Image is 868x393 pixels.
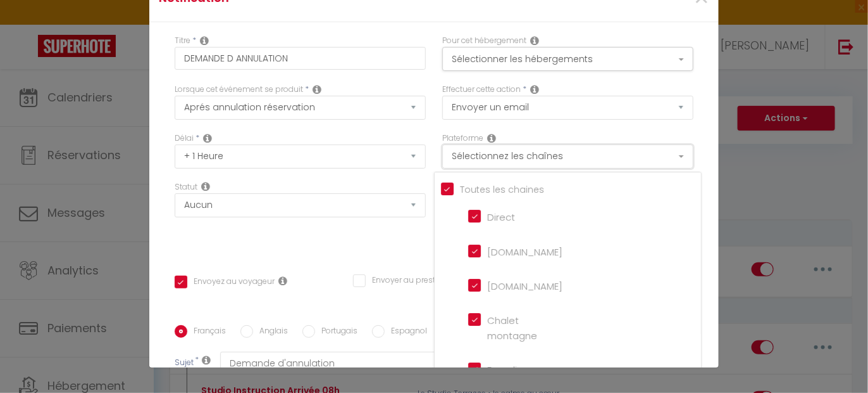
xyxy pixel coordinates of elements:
i: Event Occur [313,84,321,94]
label: Anglais [253,325,288,339]
i: Action Time [203,133,212,143]
i: Envoyer au voyageur [278,276,287,286]
i: Action Type [530,84,539,94]
label: Plateforme [442,132,483,145]
label: Sujet [175,357,194,370]
i: This Rental [530,35,539,46]
i: Booking status [201,181,210,191]
button: Sélectionnez les chaînes [442,145,693,169]
label: Lorsque cet événement se produit [175,84,303,96]
label: Effectuer cette action [442,84,521,96]
label: Portugais [315,325,357,339]
button: Sélectionner les hébergements [442,47,693,71]
i: Subject [202,355,211,365]
label: Titre [175,35,190,47]
label: Chalet montagne [481,313,537,343]
i: Title [200,35,209,46]
i: Action Channel [487,133,496,143]
label: Statut [175,181,197,193]
label: Délai [175,132,194,145]
label: Espagnol [385,325,427,339]
label: Français [187,325,226,339]
label: Pour cet hébergement [442,35,526,47]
